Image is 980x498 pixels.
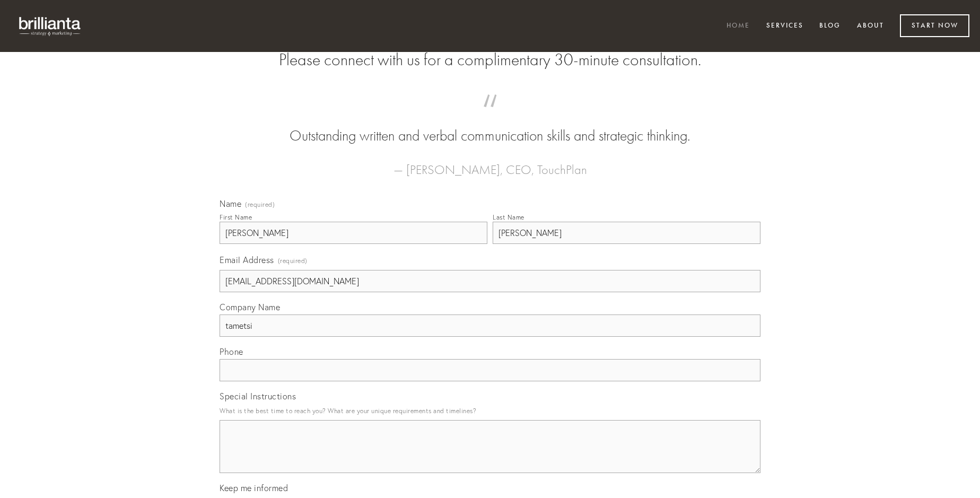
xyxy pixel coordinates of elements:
[220,213,252,221] div: First Name
[220,346,243,357] span: Phone
[220,404,760,418] p: What is the best time to reach you? What are your unique requirements and timelines?
[900,14,969,37] a: Start Now
[11,11,90,41] img: brillianta - research, strategy, marketing
[720,18,757,35] a: Home
[245,202,275,208] span: (required)
[812,18,847,35] a: Blog
[220,391,296,401] span: Special Instructions
[220,255,274,265] span: Email Address
[493,213,524,221] div: Last Name
[220,302,280,312] span: Company Name
[237,146,743,180] figcaption: — [PERSON_NAME], CEO, TouchPlan
[220,483,288,493] span: Keep me informed
[759,18,810,35] a: Services
[237,105,743,146] blockquote: Outstanding written and verbal communication skills and strategic thinking.
[850,18,891,35] a: About
[237,105,743,126] span: “
[220,50,760,70] h2: Please connect with us for a complimentary 30-minute consultation.
[220,198,241,209] span: Name
[278,254,308,268] span: (required)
